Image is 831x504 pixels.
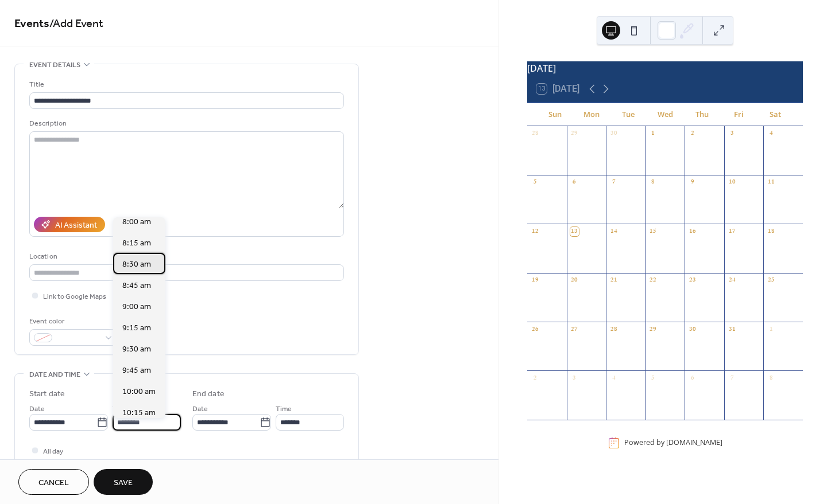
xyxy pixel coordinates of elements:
[767,325,775,334] div: 1
[609,276,618,285] div: 21
[38,477,69,489] span: Cancel
[649,276,658,285] div: 22
[122,343,151,355] span: 9:30 am
[531,130,539,138] div: 28
[570,276,579,285] div: 20
[122,365,151,377] span: 9:45 am
[688,130,697,138] div: 2
[29,369,80,381] span: Date and time
[531,178,539,187] div: 5
[122,237,151,249] span: 8:15 am
[666,438,722,448] a: [DOMAIN_NAME]
[113,403,129,415] span: Time
[531,276,539,285] div: 19
[649,227,658,236] div: 15
[728,374,736,382] div: 7
[728,178,736,187] div: 10
[29,118,342,130] div: Description
[647,103,683,126] div: Wed
[29,315,115,327] div: Event color
[570,178,579,187] div: 6
[688,276,697,285] div: 23
[29,251,342,263] div: Location
[688,178,697,187] div: 9
[43,291,106,303] span: Link to Google Maps
[767,374,775,382] div: 8
[531,374,539,382] div: 2
[29,388,65,400] div: Start date
[122,216,151,228] span: 8:00 am
[570,325,579,334] div: 27
[94,469,153,495] button: Save
[649,178,658,187] div: 8
[29,403,45,415] span: Date
[29,79,342,91] div: Title
[609,325,618,334] div: 28
[609,374,618,382] div: 4
[49,13,103,35] span: / Add Event
[122,301,151,313] span: 9:00 am
[34,217,105,232] button: AI Assistant
[624,438,722,448] div: Powered by
[570,374,579,382] div: 3
[18,469,89,495] button: Cancel
[43,458,90,470] span: Show date only
[610,103,647,126] div: Tue
[276,403,292,415] span: Time
[609,178,618,187] div: 7
[649,325,658,334] div: 29
[536,103,573,126] div: Sun
[122,407,156,419] span: 10:15 am
[688,325,697,334] div: 30
[728,130,736,138] div: 3
[688,227,697,236] div: 16
[55,220,97,232] div: AI Assistant
[43,446,63,458] span: All day
[767,178,775,187] div: 11
[728,276,736,285] div: 24
[757,103,794,126] div: Sat
[767,227,775,236] div: 18
[122,280,151,292] span: 8:45 am
[688,374,697,382] div: 6
[531,325,539,334] div: 26
[767,130,775,138] div: 4
[728,227,736,236] div: 17
[570,227,579,236] div: 13
[114,477,133,489] span: Save
[29,59,80,71] span: Event details
[531,227,539,236] div: 12
[192,403,208,415] span: Date
[122,322,151,334] span: 9:15 am
[527,61,803,75] div: [DATE]
[14,13,49,35] a: Events
[720,103,757,126] div: Fri
[122,386,156,398] span: 10:00 am
[609,227,618,236] div: 14
[573,103,610,126] div: Mon
[122,259,151,271] span: 8:30 am
[649,374,658,382] div: 5
[192,388,225,400] div: End date
[649,130,658,138] div: 1
[767,276,775,285] div: 25
[683,103,720,126] div: Thu
[609,130,618,138] div: 30
[570,130,579,138] div: 29
[728,325,736,334] div: 31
